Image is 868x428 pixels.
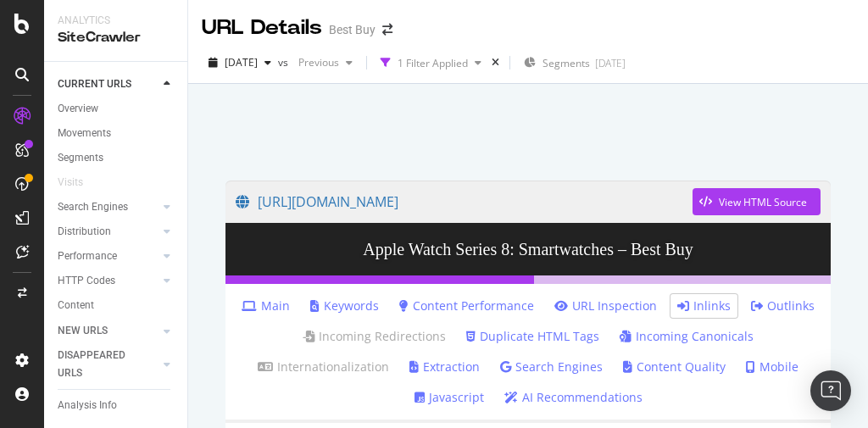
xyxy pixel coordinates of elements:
[310,297,379,314] a: Keywords
[303,328,446,345] a: Incoming Redirections
[58,198,159,216] a: Search Engines
[58,149,103,167] div: Segments
[810,370,851,411] div: Open Intercom Messenger
[58,223,159,241] a: Distribution
[225,55,258,69] span: 2025 Sep. 2nd
[677,297,731,314] a: Inlinks
[202,49,278,76] button: [DATE]
[623,359,726,375] a: Content Quality
[415,389,484,406] a: Javascript
[58,14,174,28] div: Analytics
[58,223,111,241] div: Distribution
[329,21,376,38] div: Best Buy
[409,359,480,375] a: Extraction
[500,359,603,375] a: Search Engines
[58,347,143,382] div: DISAPPEARED URLS
[58,125,175,142] a: Movements
[58,247,159,265] a: Performance
[58,125,111,142] div: Movements
[58,347,159,382] a: DISAPPEARED URLS
[225,223,831,275] h3: Apple Watch Series 8: Smartwatches – Best Buy
[399,297,534,314] a: Content Performance
[292,55,339,69] span: Previous
[278,55,292,69] span: vs
[58,28,174,47] div: SiteCrawler
[746,359,798,375] a: Mobile
[236,181,693,223] a: [URL][DOMAIN_NAME]
[466,328,599,345] a: Duplicate HTML Tags
[58,100,175,118] a: Overview
[58,75,131,93] div: CURRENT URLS
[719,195,807,209] div: View HTML Source
[58,322,159,340] a: NEW URLS
[58,272,115,290] div: HTTP Codes
[58,397,175,414] a: Analysis Info
[242,297,290,314] a: Main
[374,49,488,76] button: 1 Filter Applied
[58,247,117,265] div: Performance
[751,297,815,314] a: Outlinks
[258,359,389,375] a: Internationalization
[58,174,100,192] a: Visits
[542,56,590,70] span: Segments
[693,188,821,215] button: View HTML Source
[620,328,754,345] a: Incoming Canonicals
[202,14,322,42] div: URL Details
[58,149,175,167] a: Segments
[504,389,643,406] a: AI Recommendations
[58,198,128,216] div: Search Engines
[488,54,503,71] div: times
[382,24,392,36] div: arrow-right-arrow-left
[398,56,468,70] div: 1 Filter Applied
[58,75,159,93] a: CURRENT URLS
[58,100,98,118] div: Overview
[58,272,159,290] a: HTTP Codes
[58,174,83,192] div: Visits
[517,49,632,76] button: Segments[DATE]
[595,56,626,70] div: [DATE]
[58,297,94,314] div: Content
[554,297,657,314] a: URL Inspection
[292,49,359,76] button: Previous
[58,297,175,314] a: Content
[58,322,108,340] div: NEW URLS
[58,397,117,414] div: Analysis Info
